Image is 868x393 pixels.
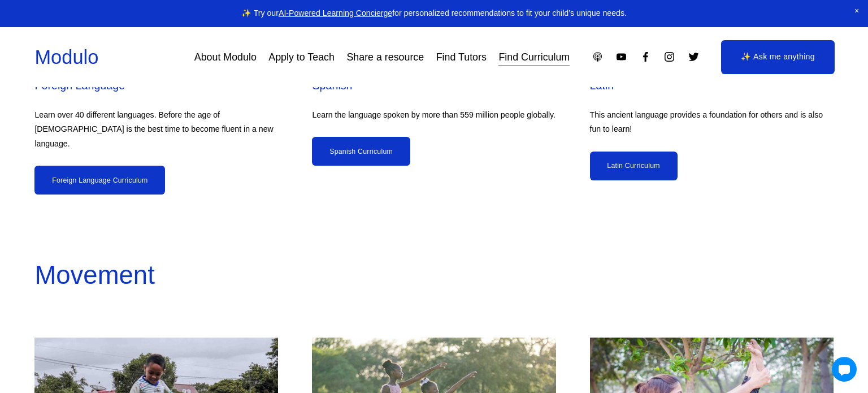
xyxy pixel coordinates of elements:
[590,152,678,180] a: Latin Curriculum
[312,137,410,166] a: Spanish Curriculum
[279,8,392,18] a: AI-Powered Learning Concierge
[615,51,627,63] a: YouTube
[34,108,278,151] p: Learn over 40 different languages. Before the age of [DEMOGRAPHIC_DATA] is the best time to becom...
[346,47,424,67] a: Share a resource
[663,51,675,63] a: Instagram
[688,51,700,63] a: Twitter
[34,166,165,195] a: Foreign Language Curriculum
[721,40,835,74] a: ✨ Ask me anything
[436,47,487,67] a: Find Tutors
[34,252,833,299] p: Movement
[34,46,98,68] a: Modulo
[590,108,834,137] p: This ancient language provides a foundation for others and is also fun to learn!
[194,47,257,67] a: About Modulo
[312,108,555,122] p: Learn the language spoken by more than 559 million people globally.
[268,47,335,67] a: Apply to Teach
[640,51,652,63] a: Facebook
[498,47,570,67] a: Find Curriculum
[592,51,604,63] a: Apple Podcasts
